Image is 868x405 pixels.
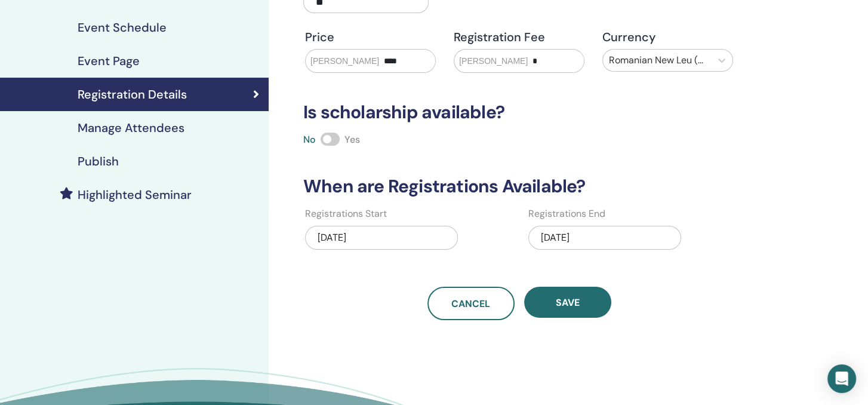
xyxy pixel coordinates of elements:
span: Yes [344,133,360,146]
span: No [303,133,316,146]
h4: Publish [78,154,119,168]
span: Cancel [451,297,490,310]
span: Save [556,296,580,309]
div: [DATE] [528,226,681,250]
div: Open Intercom Messenger [827,364,856,393]
label: Registrations End [528,207,605,221]
div: [DATE] [305,226,458,250]
h4: Registration Fee [454,30,584,44]
h4: Manage Attendees [78,121,184,135]
h4: Registration Details [78,87,187,102]
h3: Is scholarship available? [296,102,742,123]
h4: Highlighted Seminar [78,188,192,202]
span: [PERSON_NAME] [310,55,379,67]
button: Save [524,287,611,318]
a: Cancel [427,287,515,320]
h4: Event Schedule [78,20,167,35]
h4: Event Page [78,54,140,68]
h4: Currency [602,30,733,44]
h3: When are Registrations Available? [296,176,742,197]
label: Registrations Start [305,207,387,221]
h4: Price [305,30,436,44]
span: [PERSON_NAME] [459,55,528,67]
